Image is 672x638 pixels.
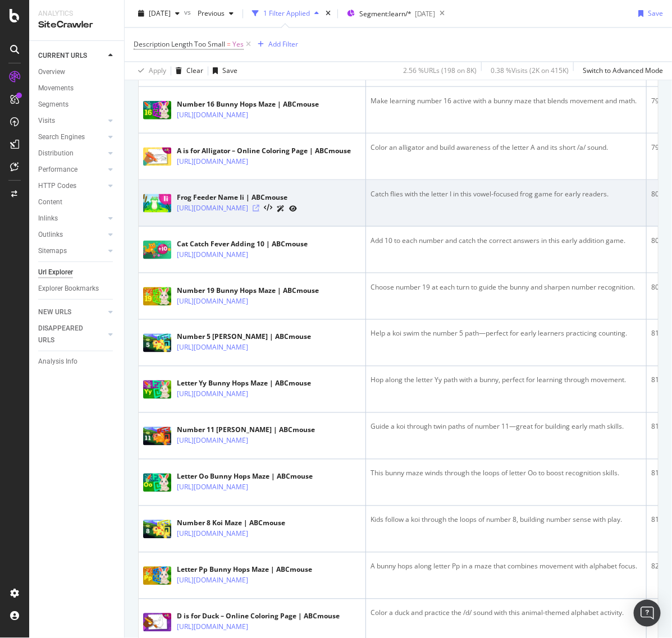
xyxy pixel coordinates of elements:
div: NEW URLS [38,306,71,318]
a: Sitemaps [38,245,105,257]
div: Letter Pp Bunny Hops Maze | ABCmouse [177,564,312,575]
a: [URL][DOMAIN_NAME] [177,249,248,260]
div: 1 Filter Applied [263,8,310,18]
div: Movements [38,82,74,94]
a: Content [38,196,116,208]
a: [URL][DOMAIN_NAME] [177,109,248,120]
div: Switch to Advanced Mode [583,66,663,75]
div: Overview [38,66,65,78]
a: NEW URLS [38,306,105,318]
a: Search Engines [38,131,105,143]
div: Number 11 [PERSON_NAME] | ABCmouse [177,425,315,435]
button: Clear [171,62,203,80]
div: Letter Yy Bunny Hops Maze | ABCmouse [177,378,311,388]
div: Frog Feeder Name Ii | ABCmouse [177,192,297,202]
img: main image [143,520,171,538]
a: [URL][DOMAIN_NAME] [177,295,248,306]
img: main image [143,240,171,259]
a: [URL][DOMAIN_NAME] [177,435,248,446]
a: URL Inspection [289,202,297,214]
div: Clear [186,66,203,75]
div: Number 8 Koi Maze | ABCmouse [177,518,297,528]
img: main image [143,147,171,166]
div: Save [648,8,663,18]
a: Overview [38,66,116,78]
div: Cat Catch Fever Adding 10 | ABCmouse [177,238,308,249]
span: = [227,39,231,49]
div: Content [38,196,62,208]
a: Visit Online Page [253,204,259,211]
img: main image [143,566,171,585]
button: Apply [134,62,166,80]
div: Letter Oo Bunny Hops Maze | ABCmouse [177,471,313,481]
a: Visits [38,115,105,127]
div: Number 16 Bunny Hops Maze | ABCmouse [177,99,319,109]
a: CURRENT URLS [38,50,105,62]
img: main image [143,473,171,492]
div: Outlinks [38,229,63,241]
span: vs [184,7,193,17]
div: Url Explorer [38,267,73,278]
div: Choose number 19 at each turn to guide the bunny and sharpen number recognition. [371,282,642,292]
div: Number 19 Bunny Hops Maze | ABCmouse [177,285,319,295]
div: Visits [38,115,55,127]
div: A is for Alligator – Online Coloring Page | ABCmouse [177,145,351,155]
div: Segments [38,99,68,111]
div: Distribution [38,148,74,159]
button: 1 Filter Applied [248,4,323,22]
div: Search Engines [38,131,85,143]
div: Color a duck and practice the /d/ sound with this animal-themed alphabet activity. [371,608,642,618]
a: Performance [38,164,105,176]
div: DISAPPEARED URLS [38,323,95,346]
a: [URL][DOMAIN_NAME] [177,342,248,353]
div: Open Intercom Messenger [634,600,661,627]
button: [DATE] [134,4,184,22]
a: Segments [38,99,116,111]
button: Save [634,4,663,22]
a: Outlinks [38,229,105,241]
a: Inlinks [38,213,105,224]
span: Previous [193,8,225,18]
div: Catch flies with the letter I in this vowel-focused frog game for early readers. [371,189,642,199]
div: 2.56 % URLs ( 198 on 8K ) [403,66,477,75]
div: Make learning number 16 active with a bunny maze that blends movement and math. [371,95,642,105]
div: Add 10 to each number and catch the correct answers in this early addition game. [371,235,642,245]
a: [URL][DOMAIN_NAME] [177,202,248,213]
div: D is for Duck – Online Coloring Page | ABCmouse [177,611,340,621]
div: 0.38 % Visits ( 2K on 415K ) [491,66,569,75]
span: Yes [232,36,244,52]
div: Apply [149,66,166,75]
div: Guide a koi through twin paths of number 11—great for building early math skills. [371,421,642,432]
button: View HTML Source [264,204,272,212]
a: [URL][DOMAIN_NAME] [177,481,248,493]
div: HTTP Codes [38,180,76,192]
div: Save [222,66,237,75]
a: [URL][DOMAIN_NAME] [177,528,248,539]
div: Analytics [38,9,115,19]
div: Add Filter [268,39,298,49]
div: Color an alligator and build awareness of the letter A and its short /a/ sound. [371,142,642,152]
img: main image [143,380,171,398]
div: [DATE] [415,9,435,19]
img: main image [143,100,171,119]
span: Segment: learn/* [359,9,412,19]
div: This bunny maze winds through the loops of letter Oo to boost recognition skills. [371,468,642,478]
button: Save [208,62,237,80]
div: SiteCrawler [38,19,115,31]
div: A bunny hops along letter Pp in a maze that combines movement with alphabet focus. [371,561,642,571]
span: Description Length Too Small [134,39,225,49]
div: Analysis Info [38,356,77,368]
a: Analysis Info [38,356,116,368]
button: Add Filter [253,38,298,51]
img: main image [143,287,171,305]
a: HTTP Codes [38,180,105,192]
div: Hop along the letter Yy path with a bunny, perfect for learning through movement. [371,375,642,385]
div: Inlinks [38,213,58,224]
a: Url Explorer [38,267,116,278]
a: [URL][DOMAIN_NAME] [177,388,248,400]
a: AI Url Details [277,202,285,214]
a: Distribution [38,148,105,159]
img: main image [143,426,171,445]
a: [URL][DOMAIN_NAME] [177,575,248,586]
img: main image [143,194,171,212]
